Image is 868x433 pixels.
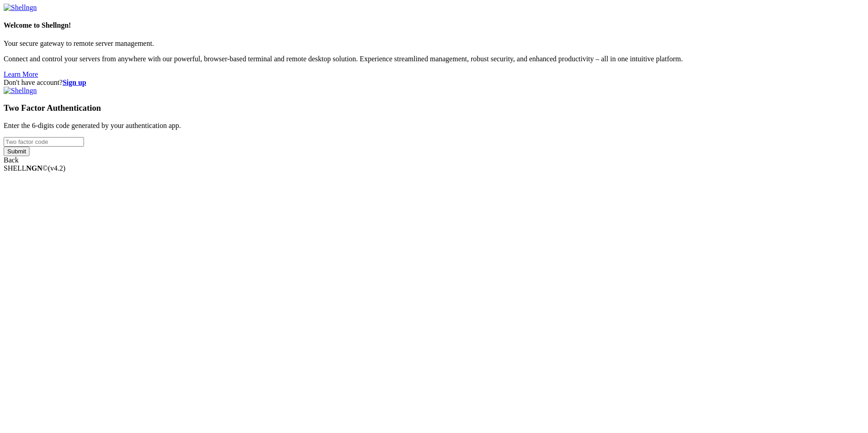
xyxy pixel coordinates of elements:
a: Back [4,156,19,164]
p: Connect and control your servers from anywhere with our powerful, browser-based terminal and remo... [4,55,864,63]
p: Your secure gateway to remote server management. [4,39,864,48]
input: Two factor code [4,137,84,147]
img: Shellngn [4,4,37,12]
p: Enter the 6-digits code generated by your authentication app. [4,122,864,130]
span: SHELL © [4,164,65,172]
a: Learn More [4,70,38,78]
span: 4.2.0 [48,164,66,172]
h3: Two Factor Authentication [4,103,864,113]
b: NGN [26,164,43,172]
h4: Welcome to Shellngn! [4,21,864,30]
a: Sign up [63,79,86,86]
div: Don't have account? [4,79,864,87]
img: Shellngn [4,87,37,95]
input: Submit [4,147,30,156]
